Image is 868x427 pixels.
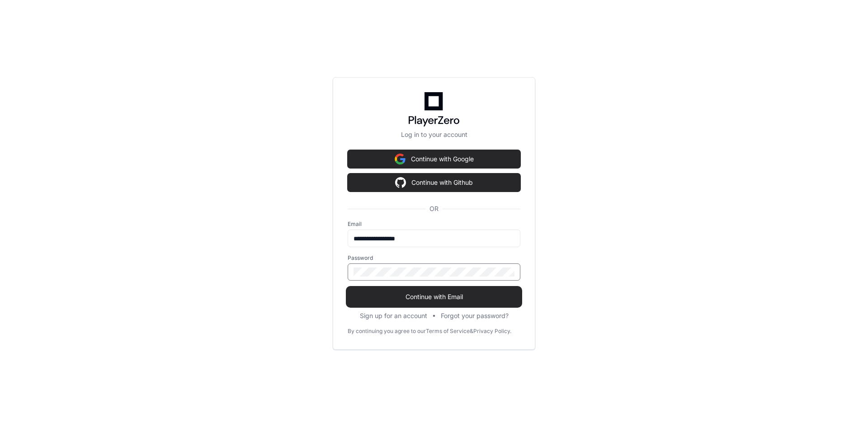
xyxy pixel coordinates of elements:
button: Sign up for an account [360,311,427,320]
button: Continue with Email [348,288,520,306]
img: Sign in with google [395,174,406,192]
p: Log in to your account [348,130,520,139]
button: Continue with Github [348,174,520,192]
span: Continue with Email [348,292,520,301]
div: & [470,328,473,335]
img: Sign in with google [395,150,406,168]
label: Password [348,254,520,262]
button: Continue with Google [348,150,520,168]
a: Terms of Service [426,328,470,335]
button: Forgot your password? [441,311,509,320]
label: Email [348,221,520,228]
span: OR [426,204,442,213]
a: Privacy Policy. [473,328,511,335]
div: By continuing you agree to our [348,328,426,335]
